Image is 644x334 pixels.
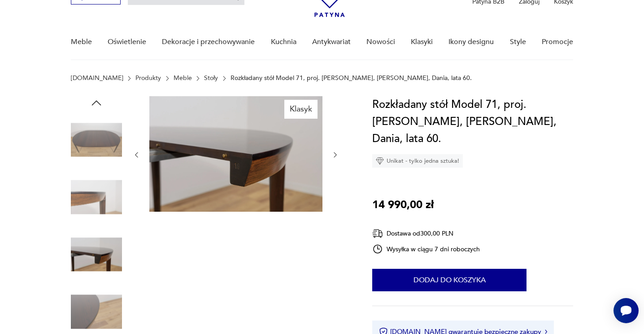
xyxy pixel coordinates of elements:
[71,172,122,223] img: Zdjęcie produktu Rozkładany stół Model 71, proj. S. Hansen, Haslev Mobelsnedkeri, Dania, lata 60.
[372,228,480,239] div: Dostawa od 300,00 PLN
[271,25,296,59] a: Kuchnia
[448,25,494,59] a: Ikony designu
[162,25,255,59] a: Dekoracje i przechowywanie
[411,25,433,59] a: Klasyki
[71,229,122,280] img: Zdjęcie produktu Rozkładany stół Model 71, proj. S. Hansen, Haslev Mobelsnedkeri, Dania, lata 60.
[510,25,526,59] a: Style
[135,75,161,82] a: Produkty
[108,25,146,59] a: Oświetlenie
[284,100,318,119] div: Klasyk
[231,75,472,82] p: Rozkładany stół Model 71, proj. [PERSON_NAME], [PERSON_NAME], Dania, lata 60.
[149,96,322,212] img: Zdjęcie produktu Rozkładany stół Model 71, proj. S. Hansen, Haslev Mobelsnedkeri, Dania, lata 60.
[545,330,548,334] img: Ikona strzałki w prawo
[372,244,480,254] div: Wysyłka w ciągu 7 dni roboczych
[71,75,123,82] a: [DOMAIN_NAME]
[372,96,573,147] h1: Rozkładany stół Model 71, proj. [PERSON_NAME], [PERSON_NAME], Dania, lata 60.
[366,25,395,59] a: Nowości
[542,25,573,59] a: Promocje
[372,154,463,168] div: Unikat - tylko jedna sztuka!
[71,25,92,59] a: Meble
[614,298,639,323] iframe: Smartsupp widget button
[372,196,434,214] p: 14 990,00 zł
[312,25,351,59] a: Antykwariat
[372,269,527,291] button: Dodaj do koszyka
[372,228,383,239] img: Ikona dostawy
[174,75,192,82] a: Meble
[376,157,384,165] img: Ikona diamentu
[204,75,218,82] a: Stoły
[71,114,122,165] img: Zdjęcie produktu Rozkładany stół Model 71, proj. S. Hansen, Haslev Mobelsnedkeri, Dania, lata 60.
